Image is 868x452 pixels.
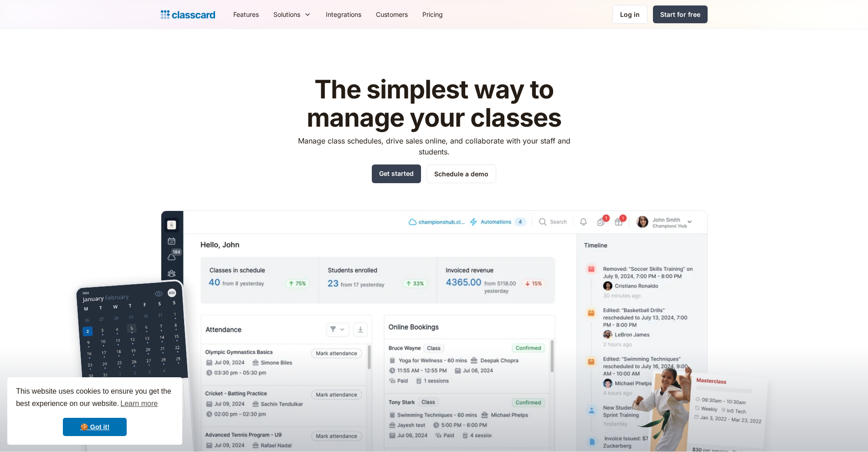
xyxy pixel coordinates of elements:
[653,5,708,23] a: Start for free
[620,10,640,19] div: Log in
[426,164,496,183] a: Schedule a demo
[63,418,127,436] a: dismiss cookie message
[161,8,215,21] a: home
[119,397,159,411] a: learn more about cookies
[318,4,369,25] a: Integrations
[369,4,415,25] a: Customers
[273,10,300,19] div: Solutions
[660,10,700,19] div: Start for free
[16,386,174,411] span: This website uses cookies to ensure you get the best experience on our website.
[289,135,579,157] p: Manage class schedules, drive sales online, and collaborate with your staff and students.
[415,4,450,25] a: Pricing
[289,76,579,132] h1: The simplest way to manage your classes
[612,5,647,24] a: Log in
[7,377,182,445] div: cookieconsent
[226,4,266,25] a: Features
[266,4,318,25] div: Solutions
[372,164,421,183] a: Get started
